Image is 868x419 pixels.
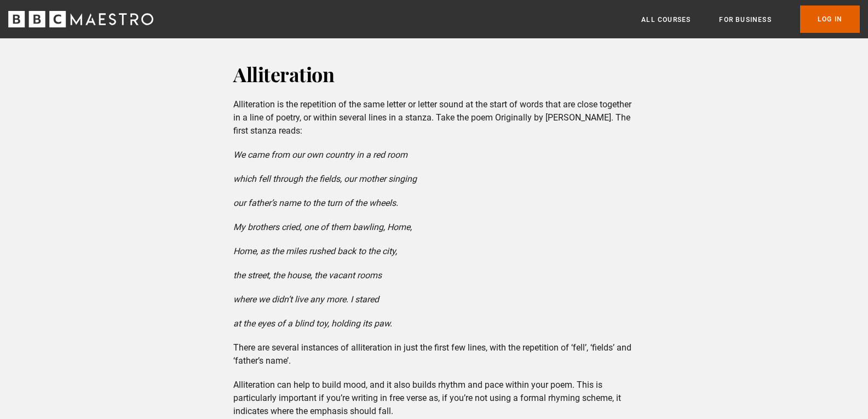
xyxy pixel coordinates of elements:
[800,5,860,33] a: Log In
[233,294,379,305] em: where we didn’t live any more. I stared
[233,246,397,256] em: Home, as the miles rushed back to the city,
[233,98,635,137] p: Alliteration is the repetition of the same letter or letter sound at the start of words that are ...
[641,5,860,33] nav: Primary
[641,14,691,25] a: All Courses
[233,270,382,280] em: the street, the house, the vacant rooms
[233,378,635,418] p: Alliteration can help to build mood, and it also builds rhythm and pace within your poem. This is...
[233,341,635,368] p: There are several instances of alliteration in just the first few lines, with the repetition of ‘...
[233,222,412,232] em: My brothers cried, one of them bawling, Home,
[233,150,407,160] em: We came from our own country in a red room
[233,198,398,208] em: our father’s name to the turn of the wheels.
[233,174,417,184] em: which fell through the fields, our mother singing
[8,11,153,27] svg: BBC Maestro
[233,318,392,329] em: at the eyes of a blind toy, holding its paw.
[233,61,635,87] h2: Alliteration
[719,14,771,25] a: For business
